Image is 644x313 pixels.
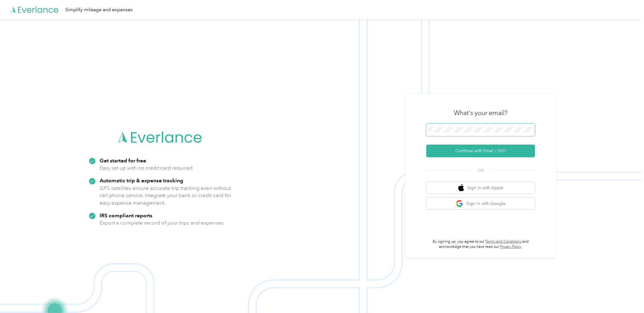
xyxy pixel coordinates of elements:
button: google logoSign in with Google [426,198,535,209]
span: OR [470,167,491,174]
img: google logo [456,200,463,207]
h3: What's your email? [454,109,508,117]
p: Export a complete record of your trips and expenses. [100,219,225,227]
strong: Automatic trip & expense tracking [100,177,183,184]
a: Privacy Policy [500,244,521,249]
p: GPS satellites ensure accurate trip tracking even without cell phone service. Integrate your bank... [100,184,232,207]
p: Easy set up with no credit card required [100,164,193,172]
p: By signing up, you agree to our and acknowledge that you have read our . [426,239,535,250]
strong: Get started for free [100,157,146,164]
img: apple logo [458,184,464,192]
strong: IRS compliant reports [100,212,152,219]
button: Continue with Email / SSO [426,145,535,157]
div: Simplify mileage and expenses [65,6,133,14]
button: apple logoSign in with Apple [426,182,535,194]
a: Terms and Conditions [485,239,522,244]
